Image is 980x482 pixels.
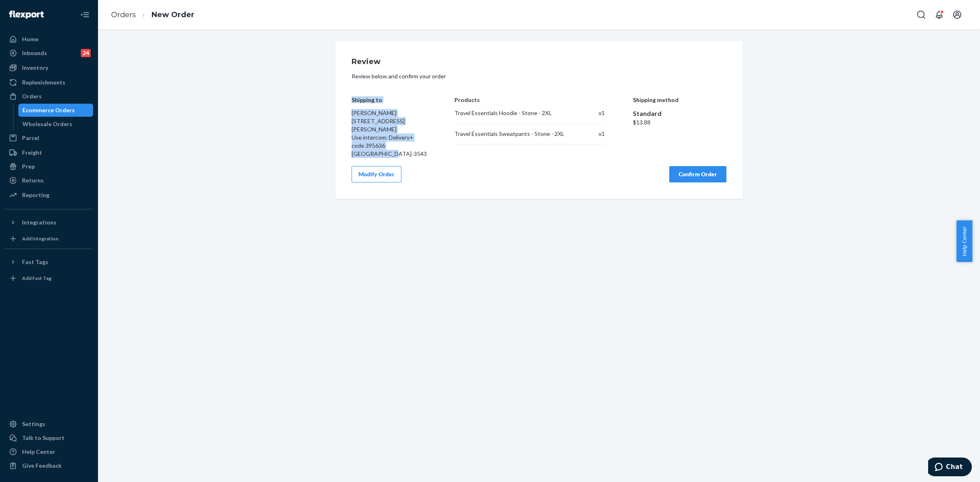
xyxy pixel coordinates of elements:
div: Help Center [22,448,55,456]
a: Settings [5,418,93,431]
div: Returns [22,176,44,184]
div: Freight [22,149,42,157]
h4: Shipping to [352,97,427,103]
div: Give Feedback [22,462,62,470]
a: Inbounds24 [5,47,93,60]
a: Home [5,33,93,46]
button: Integrations [5,216,93,229]
div: $13.88 [633,118,727,127]
div: x 1 [581,130,605,138]
div: Travel Essentials Hoodie - Stone - 2XL [454,109,572,117]
a: Orders [111,10,136,19]
a: Ecommerce Orders [18,104,94,117]
div: x 1 [581,109,605,117]
a: Parcel [5,131,93,144]
a: Add Fast Tag [5,272,93,285]
div: Replenishments [22,78,65,87]
button: Open notifications [931,7,947,23]
h1: Review [352,58,726,66]
div: Parcel [22,134,39,142]
button: Confirm Order [669,166,726,182]
a: Replenishments [5,76,93,89]
div: Wholesale Orders [22,120,72,128]
div: Talk to Support [22,434,65,442]
a: Wholesale Orders [18,118,94,131]
a: Inventory [5,61,93,74]
a: Prep [5,160,93,173]
a: Help Center [5,445,93,458]
button: Modify Order [352,166,401,182]
h4: Shipping method [633,97,727,103]
button: Fast Tags [5,255,93,269]
div: Add Integration [22,235,58,242]
button: Open Search Box [913,7,929,23]
div: Prep [22,162,35,171]
iframe: Opens a widget where you can chat to one of our agents [928,458,972,478]
button: Talk to Support [5,431,93,444]
div: Home [22,35,38,43]
div: 24 [81,49,91,57]
span: [PERSON_NAME] [STREET_ADDRESS][PERSON_NAME] Use intercom: Delivery+ code 395636 [GEOGRAPHIC_DATA]... [352,109,427,157]
a: Freight [5,146,93,159]
a: Returns [5,174,93,187]
a: Add Integration [5,232,93,245]
div: Inventory [22,64,48,72]
button: Close Navigation [77,7,93,23]
a: New Order [151,10,194,19]
button: Open account menu [949,7,965,23]
ol: breadcrumbs [105,3,201,27]
button: Give Feedback [5,459,93,472]
div: Ecommerce Orders [22,106,75,114]
div: Reporting [22,191,49,199]
a: Reporting [5,189,93,202]
div: Add Fast Tag [22,275,51,282]
div: Standard [633,109,727,118]
div: Inbounds [22,49,47,57]
div: Fast Tags [22,258,48,266]
div: Orders [22,92,42,100]
a: Orders [5,90,93,103]
div: Integrations [22,218,56,227]
div: Settings [22,420,45,428]
button: Help Center [956,220,972,262]
h4: Products [454,97,604,103]
div: Travel Essentials Sweatpants - Stone - 2XL [454,130,572,138]
img: Flexport logo [9,11,44,19]
p: Review below and confirm your order [352,72,726,80]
